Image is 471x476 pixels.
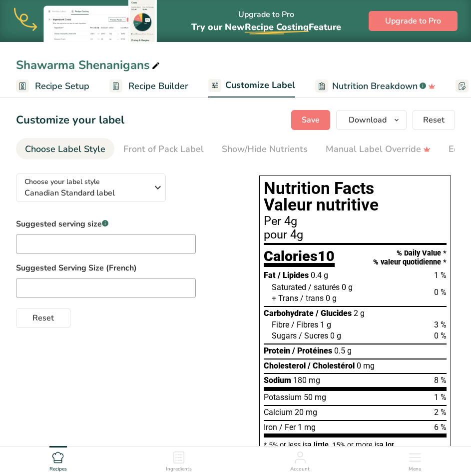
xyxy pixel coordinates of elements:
span: Choose your label style [24,176,100,187]
label: Suggested Serving Size (French) [16,262,239,274]
span: Upgrade to Pro [385,15,441,27]
span: 1 g [320,320,331,329]
span: / Fer [279,422,296,432]
span: 50 mg [304,392,326,402]
span: Recipe Builder [128,79,188,93]
a: Ingredients [166,446,192,473]
span: Saturated [272,282,306,292]
div: pour 4g [264,229,447,241]
span: Try our New Feature [191,21,341,33]
span: Carbohydrate [264,308,314,318]
span: Calcium [264,407,293,417]
span: / Glucides [316,308,352,318]
button: Download [336,110,407,130]
button: Reset [413,110,455,130]
span: Reset [32,312,54,324]
button: Choose your label style Canadian Standard label [16,173,166,202]
span: 10 [318,247,335,264]
span: Sodium [264,375,291,385]
a: Recipes [49,446,67,473]
button: Upgrade to Pro [369,11,458,31]
a: Recipe Builder [109,75,188,97]
span: Cholesterol [264,361,306,370]
div: Show/Hide Nutrients [222,142,308,156]
span: 0 g [326,293,337,303]
span: 0 g [330,331,341,340]
span: a lot [380,441,394,449]
span: Fibre [272,320,289,329]
span: / Lipides [278,270,309,280]
div: Manual Label Override [326,142,431,156]
a: Account [290,446,310,473]
span: Menu [409,465,422,473]
h1: Nutrition Facts Valeur nutritive [264,180,447,213]
span: Fat [264,270,276,280]
span: 0.4 g [311,270,328,280]
div: Shawarma Shenanigans [16,56,162,74]
a: Customize Label [208,74,295,98]
span: Save [302,114,320,126]
button: Reset [16,308,70,328]
span: a little [308,441,329,449]
div: Upgrade to Pro [191,0,341,42]
span: Potassium [264,392,302,402]
span: / Fibres [291,320,318,329]
span: 3 % [434,320,447,329]
div: Calories [264,249,335,267]
span: 6 % [434,422,447,432]
span: Canadian Standard label [24,187,152,199]
span: Customize Label [225,78,295,92]
span: 2 g [354,308,365,318]
span: Account [290,465,310,473]
span: Download [349,114,387,126]
span: / Cholestérol [308,361,355,370]
span: 0.5 g [334,346,352,355]
span: 1 % [434,392,447,402]
div: Front of Pack Label [123,142,204,156]
span: Sugars [272,331,297,340]
div: % Daily Value * % valeur quotidienne * [373,249,447,266]
span: Ingredients [166,465,192,473]
span: 180 mg [293,375,320,385]
span: 1 mg [298,422,316,432]
span: 0 g [342,282,353,292]
span: Recipe Costing [245,21,309,33]
a: Recipe Setup [16,75,89,97]
iframe: Intercom live chat [437,442,461,466]
span: Reset [423,114,445,126]
span: / saturés [308,282,340,292]
span: 1 % [434,270,447,280]
div: Choose Label Style [25,142,105,156]
a: Nutrition Breakdown [315,75,436,97]
h1: Customize your label [16,112,124,128]
span: 20 mg [295,407,317,417]
span: 0 % [434,331,447,340]
section: * 5% or less is , 15% or more is [264,437,447,458]
span: 2 % [434,407,447,417]
label: Suggested serving size [16,218,196,230]
div: Per 4g [264,215,447,227]
span: / Protéines [292,346,332,355]
span: Protein [264,346,290,355]
button: Save [291,110,330,130]
span: + Trans [272,293,298,303]
span: / trans [300,293,324,303]
span: Nutrition Breakdown [332,79,418,93]
span: Iron [264,422,277,432]
span: Recipes [49,465,67,473]
span: 0 % [434,287,447,297]
span: 0 mg [357,361,375,370]
span: Recipe Setup [35,79,89,93]
span: 8 % [434,375,447,385]
span: / Sucres [299,331,328,340]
